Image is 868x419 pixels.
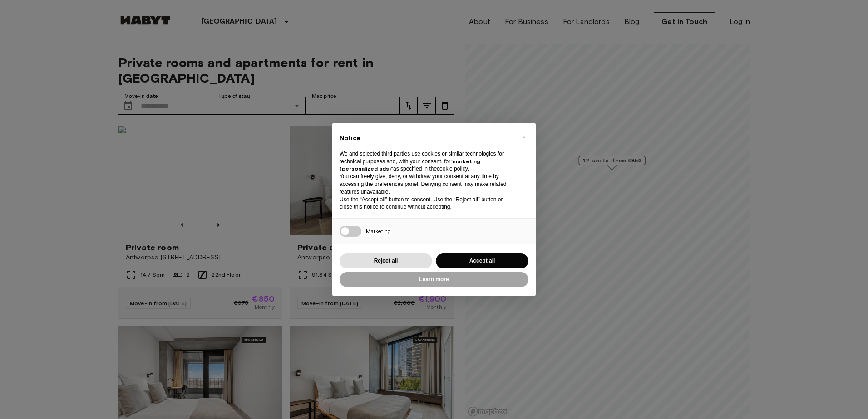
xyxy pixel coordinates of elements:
[340,158,480,172] strong: “marketing (personalized ads)”
[437,166,468,172] a: cookie policy
[340,272,528,287] button: Learn more
[340,134,514,143] h2: Notice
[340,173,514,195] p: You can freely give, deny, or withdraw your consent at any time by accessing the preferences pane...
[340,150,514,173] p: We and selected third parties use cookies or similar technologies for technical purposes and, wit...
[340,253,432,268] button: Reject all
[436,253,528,268] button: Accept all
[340,196,514,211] p: Use the “Accept all” button to consent. Use the “Reject all” button or close this notice to conti...
[366,228,391,234] span: Marketing
[523,132,526,143] span: ×
[517,130,531,145] button: Close this notice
